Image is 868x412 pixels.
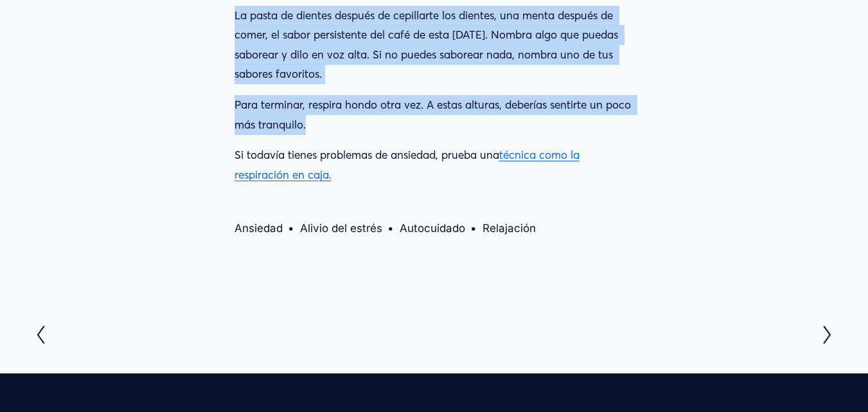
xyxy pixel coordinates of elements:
a: Relajación [483,222,536,235]
a: Alivio del estrés [300,222,382,235]
a: técnica como la respiración en caja. [235,148,580,181]
font: Si todavía tienes problemas de ansiedad, prueba una [235,148,499,161]
a: Autocuidado [400,222,465,235]
a: Ansiedad [235,222,283,235]
font: Para terminar, respira hondo otra vez. A estas alturas, deberías sentirte un poco más tranquilo. [235,98,634,131]
font: La pasta de dientes después de cepillarte los dientes, una menta después de comer, el sabor persi... [235,8,621,81]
